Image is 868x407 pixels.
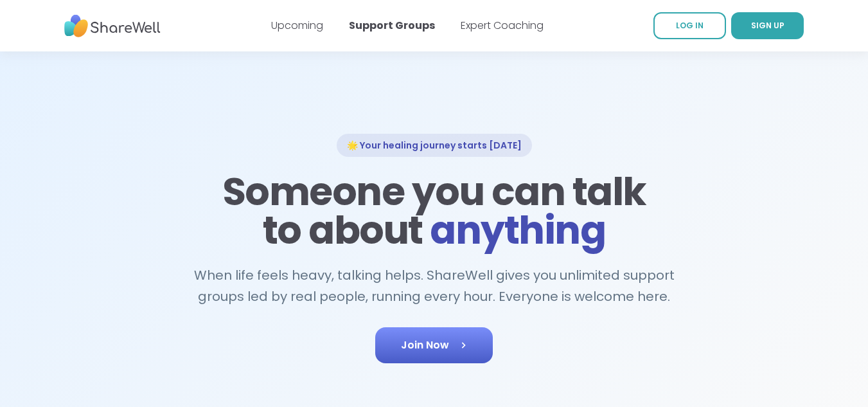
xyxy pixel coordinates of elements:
a: LOG IN [653,12,726,39]
a: Support Groups [349,18,435,33]
a: Upcoming [271,18,323,33]
a: Join Now [375,327,493,363]
span: SIGN UP [751,20,784,31]
div: 🌟 Your healing journey starts [DATE] [337,134,532,157]
img: ShareWell Nav Logo [64,8,161,44]
span: anything [430,203,605,257]
span: Join Now [401,338,467,353]
h1: Someone you can talk to about [218,172,650,249]
h2: When life feels heavy, talking helps. ShareWell gives you unlimited support groups led by real pe... [188,265,681,307]
a: SIGN UP [731,12,804,39]
a: Expert Coaching [461,18,544,33]
span: LOG IN [676,20,704,31]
